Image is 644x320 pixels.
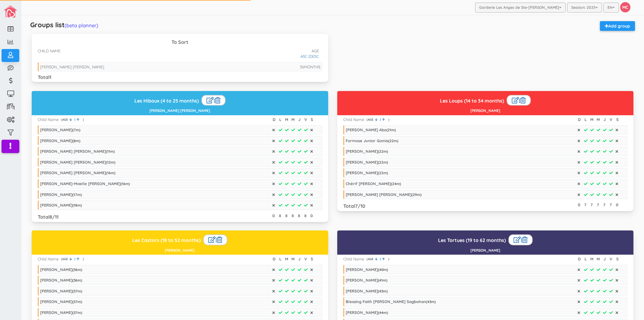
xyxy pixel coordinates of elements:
[74,289,78,293] span: 37
[40,64,104,69] div: [PERSON_NAME] [PERSON_NAME]
[62,118,69,122] span: AGE
[346,127,396,132] div: [PERSON_NAME] Abo
[300,64,304,69] span: 36
[278,117,283,122] div: L
[609,117,613,122] div: V
[34,234,326,245] h3: Les Castors (18 to 52 months)
[72,299,82,304] span: ( m)
[346,267,388,272] div: [PERSON_NAME]
[40,310,82,315] div: [PERSON_NAME]
[291,256,295,262] div: M
[40,160,115,165] div: [PERSON_NAME] [PERSON_NAME]
[201,95,226,106] div: |
[391,181,401,186] span: ( m)
[388,257,389,261] span: )
[346,289,388,293] div: [PERSON_NAME]
[74,310,78,315] span: 37
[602,256,607,262] div: J
[72,267,82,272] span: ( m)
[615,256,620,262] div: S
[596,117,601,122] div: M
[368,118,375,122] span: AGE
[34,95,326,106] h3: Les Hiboux (4 to 25 months)
[615,117,620,122] div: S
[303,256,308,262] div: V
[379,160,383,165] span: 22
[297,256,302,262] div: J
[4,5,17,18] img: image
[74,192,77,197] span: 17
[38,214,59,220] h3: Total /11
[107,149,110,154] span: 11
[72,192,82,197] span: ( m)
[577,256,582,262] div: D
[65,22,98,28] a: (beta planner)
[388,139,398,143] span: ( m)
[583,117,588,122] div: L
[122,181,125,186] span: 16
[310,117,314,122] div: S
[590,256,594,262] div: M
[602,202,607,208] div: 7
[310,256,314,262] div: S
[346,192,421,197] div: [PERSON_NAME] [PERSON_NAME]
[309,213,314,219] div: 0
[278,213,282,219] div: 8
[106,160,115,165] span: ( m)
[378,267,388,272] span: ( m)
[284,117,289,122] div: M
[30,21,98,28] h5: Groups list
[378,171,388,175] span: ( m)
[589,202,594,208] div: 7
[62,257,69,261] span: AGE
[38,117,59,122] div: Child Name
[40,149,115,154] div: [PERSON_NAME] [PERSON_NAME]
[346,299,436,304] div: Blessing Faith [PERSON_NAME] Sagbohan
[40,138,80,143] div: [PERSON_NAME]
[378,310,388,315] span: ( m)
[74,139,76,143] span: 8
[34,109,326,113] h5: [PERSON_NAME] [PERSON_NAME]
[343,204,365,209] h3: Total /10
[340,95,631,106] h3: Les Loups (14 to 34 months)
[50,214,52,220] span: 8
[40,267,82,272] div: [PERSON_NAME]
[590,117,594,122] div: M
[426,299,436,304] span: ( m)
[40,192,82,197] div: [PERSON_NAME]
[72,128,80,132] span: ( m)
[389,139,394,143] span: 22
[346,170,388,175] div: [PERSON_NAME]
[40,170,115,175] div: [PERSON_NAME] [PERSON_NAME]
[346,310,388,315] div: [PERSON_NAME]
[583,202,588,208] div: 7
[379,257,382,261] span: |
[40,299,82,304] div: [PERSON_NAME]
[508,234,533,245] div: |
[346,149,388,154] div: [PERSON_NAME]
[375,257,382,261] a: |
[602,117,607,122] div: J
[375,118,382,122] a: |
[107,171,111,175] span: 16
[203,234,227,245] div: |
[50,74,51,80] span: 1
[609,256,613,262] div: V
[388,128,391,132] span: 21
[355,203,358,209] span: 7
[120,181,130,186] span: ( m)
[413,192,417,197] span: 29
[577,117,582,122] div: D
[72,139,80,143] span: ( m)
[61,118,62,122] span: (
[388,118,389,122] span: )
[73,118,77,122] span: |
[596,202,600,208] div: 7
[72,203,82,207] span: ( m)
[427,299,431,304] span: 43
[608,202,613,208] div: 7
[412,192,421,197] span: ( m)
[379,289,383,293] span: 43
[343,256,364,262] div: Child Name
[34,248,326,252] h5: [PERSON_NAME]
